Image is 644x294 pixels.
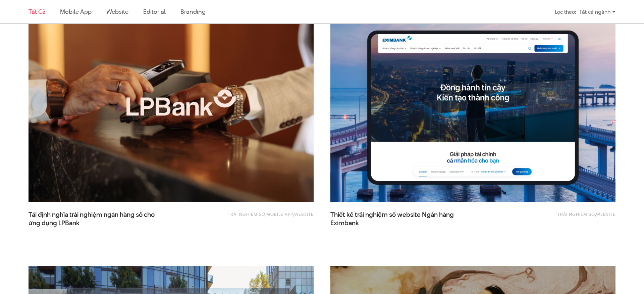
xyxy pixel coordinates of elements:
img: LPBank Thumb [14,1,328,211]
a: Tái định nghĩa trải nghiệm ngân hàng số choứng dụng LPBank [29,210,163,227]
img: Eximbank Website Portal [330,11,615,202]
span: ứng dụng LPBank [29,219,79,228]
span: Eximbank [330,219,359,228]
a: Website [596,211,615,217]
a: Mobile app [266,211,293,217]
a: Trải nghiệm số [557,211,595,217]
a: Thiết kế trải nghiệm số website Ngân hàngEximbank [330,210,465,227]
div: , [501,210,615,224]
span: Tái định nghĩa trải nghiệm ngân hàng số cho [29,210,163,227]
span: Thiết kế trải nghiệm số website Ngân hàng [330,210,465,227]
a: Trải nghiệm số [228,211,265,217]
a: Website [106,7,128,16]
a: Website [294,211,314,217]
div: , , [200,210,314,224]
a: Branding [180,7,205,16]
a: Editorial [143,7,166,16]
div: Tất cả ngành [579,6,615,18]
div: Lọc theo: [555,6,576,18]
a: Tất cả [29,7,45,16]
a: Mobile app [60,7,91,16]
